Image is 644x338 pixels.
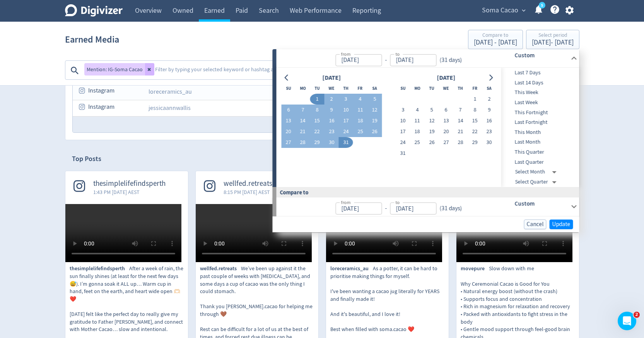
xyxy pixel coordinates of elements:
button: Cancel [524,220,547,229]
button: 28 [296,137,310,148]
div: Compare to [273,187,579,197]
label: to [395,51,400,57]
button: 16 [482,115,496,126]
a: loreceramics_au [149,88,192,96]
h6: Custom [514,199,567,208]
span: This Month [501,128,578,137]
button: 19 [425,126,439,137]
button: 30 [482,137,496,148]
svg: instagram [79,87,86,94]
div: This Month [501,127,578,137]
label: from [341,199,350,206]
span: 1:43 PM [DATE] AEST [93,188,166,196]
div: ( 31 days ) [436,204,462,213]
div: Select Month [515,167,560,177]
button: 14 [296,115,310,126]
button: 3 [339,94,353,105]
th: Saturday [367,83,382,94]
button: 13 [439,115,453,126]
button: 13 [281,115,296,126]
th: Wednesday [439,83,453,94]
span: thesimplelifefindsperth [70,265,129,273]
button: Soma Cacao [479,4,528,17]
button: 20 [281,126,296,137]
button: 2 [482,94,496,105]
button: 16 [325,115,339,126]
th: Saturday [482,83,496,94]
button: 8 [468,105,482,115]
span: movepure [461,265,489,273]
button: 18 [410,126,424,137]
svg: instagram [79,103,86,110]
span: 2 [634,312,640,318]
button: Update [550,220,573,229]
button: 5 [367,94,382,105]
th: Monday [296,83,310,94]
span: Last Week [501,98,578,107]
button: 27 [281,137,296,148]
button: 4 [353,94,367,105]
span: This Fortnight [501,108,578,117]
button: 10 [339,105,353,115]
span: This Week [501,88,578,97]
div: This Quarter [501,147,578,157]
button: 7 [453,105,468,115]
button: 23 [325,126,339,137]
button: 5 [425,105,439,115]
a: jessicaannwallis [149,104,191,112]
span: Update [552,221,571,227]
span: 8:15 PM [DATE] AEST [224,188,272,196]
label: to [395,199,400,206]
div: [DATE] - [DATE] [532,39,574,46]
button: 26 [425,137,439,148]
button: 25 [410,137,424,148]
span: Last 7 Days [501,69,578,77]
th: Tuesday [425,83,439,94]
span: Last Fortnight [501,118,578,127]
th: Friday [353,83,367,94]
th: Thursday [339,83,353,94]
button: 1 [468,94,482,105]
div: Last Month [501,137,578,147]
button: 15 [310,115,324,126]
th: Wednesday [325,83,339,94]
div: Last Fortnight [501,117,578,127]
button: 1 [310,94,324,105]
div: Select period [532,33,574,39]
th: Tuesday [310,83,324,94]
button: 12 [425,115,439,126]
div: - [382,204,390,213]
button: 27 [439,137,453,148]
div: This Fortnight [501,108,578,118]
span: wellfed.retreats [200,265,241,273]
span: loreceramics_au [330,265,373,273]
label: from [341,51,350,57]
div: Compare to [474,33,517,39]
button: 4 [410,105,424,115]
button: 15 [468,115,482,126]
button: 14 [453,115,468,126]
div: ( 31 days ) [436,56,465,65]
div: This Week [501,88,578,98]
span: wellfed.retreats [224,179,272,188]
button: 2 [325,94,339,105]
button: 17 [339,115,353,126]
h1: Earned Media [65,27,119,52]
div: Last 14 Days [501,78,578,88]
th: Friday [468,83,482,94]
button: 23 [482,126,496,137]
button: 31 [396,148,410,159]
th: Monday [410,83,424,94]
button: 24 [339,126,353,137]
button: 31 [339,137,353,148]
button: 3 [396,105,410,115]
th: Sunday [281,83,296,94]
button: 29 [310,137,324,148]
button: 11 [353,105,367,115]
span: expand_more [520,7,527,14]
div: from-to(31 days)Custom [277,49,579,68]
button: 10 [396,115,410,126]
div: Last 7 Days [501,68,578,78]
button: 8 [310,105,324,115]
button: 28 [453,137,468,148]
